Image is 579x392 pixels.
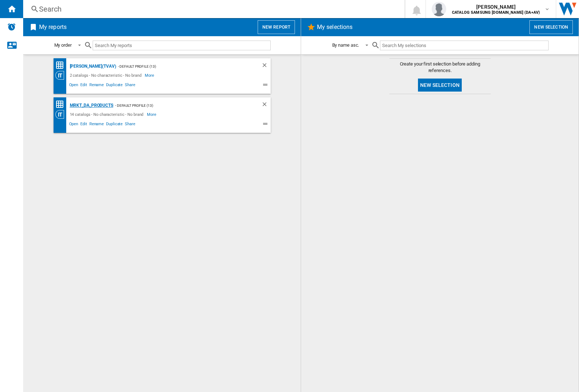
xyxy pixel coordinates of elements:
[68,101,113,110] div: MRKT_DA_PRODUCTS
[452,10,540,15] b: CATALOG SAMSUNG [DOMAIN_NAME] (DA+AV)
[54,42,72,48] div: My order
[147,110,157,119] span: More
[93,41,271,50] input: Search My reports
[261,62,271,71] div: Delete
[68,71,145,80] div: 2 catalogs - No characteristic - No brand
[380,41,548,50] input: Search My selections
[55,110,68,119] div: Category View
[116,62,247,71] div: - Default profile (13)
[452,3,540,10] span: [PERSON_NAME]
[418,79,462,92] button: New selection
[68,121,80,129] span: Open
[38,20,68,34] h2: My reports
[39,4,386,14] div: Search
[55,100,68,109] div: Price Matrix
[88,81,105,90] span: Rename
[68,110,147,119] div: 14 catalogs - No characteristic - No brand
[145,71,155,80] span: More
[55,61,68,70] div: Price Matrix
[105,81,124,90] span: Duplicate
[124,121,136,129] span: Share
[258,20,295,34] button: New report
[261,101,271,110] div: Delete
[105,121,124,129] span: Duplicate
[7,22,16,31] img: alerts-logo.svg
[529,20,573,34] button: New selection
[432,2,446,16] img: profile.jpg
[79,121,88,129] span: Edit
[113,101,247,110] div: - Default profile (13)
[124,81,136,90] span: Share
[88,121,105,129] span: Rename
[389,61,491,74] span: Create your first selection before adding references.
[68,81,80,90] span: Open
[68,62,116,71] div: [PERSON_NAME](TVAV)
[316,20,354,34] h2: My selections
[332,42,359,48] div: By name asc.
[55,71,68,80] div: Category View
[79,81,88,90] span: Edit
